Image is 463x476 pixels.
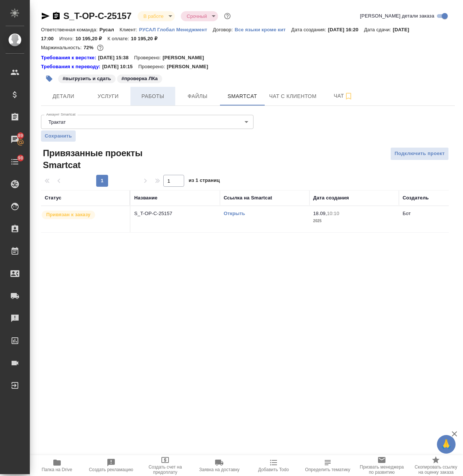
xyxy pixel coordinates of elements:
p: 18.09, [313,211,327,216]
span: Заявка на доставку [199,467,239,472]
span: Чат [325,91,361,101]
span: [PERSON_NAME] детали заказа [360,12,434,20]
a: Открыть [224,211,245,216]
p: Договор: [213,27,235,32]
span: Призвать менеджера по развитию [359,464,404,475]
button: Призвать менеджера по развитию [355,455,409,476]
div: В работе [181,11,218,21]
span: Создать рекламацию [89,467,133,472]
span: Файлы [180,92,215,101]
p: Дата создания: [291,27,328,32]
p: Все языки кроме кит [234,27,291,32]
button: Доп статусы указывают на важность/срочность заказа [223,11,232,21]
span: выгрузить и сдать [57,75,116,81]
span: Услуги [90,92,126,101]
p: Бот [403,211,411,216]
span: Скопировать ссылку на оценку заказа [413,464,459,475]
p: Привязан к заказу [46,211,91,218]
p: Дата сдачи: [364,27,393,32]
p: 2025 [313,217,395,225]
p: 10 195,20 ₽ [75,36,107,41]
p: #проверка ЛКа [122,75,158,82]
button: Скопировать ссылку [52,12,61,21]
button: Скопировать ссылку на оценку заказа [409,455,463,476]
div: Статус [45,194,62,202]
p: Ответственная команда: [41,27,100,32]
button: Сохранить [41,130,76,142]
span: Определить тематику [305,467,350,472]
div: Создатель [403,194,429,202]
span: 98 [13,154,28,162]
a: Все языки кроме кит [234,26,291,32]
p: 10:10 [327,211,339,216]
button: Заявка на доставку [192,455,246,476]
button: Определить тематику [300,455,355,476]
span: Папка на Drive [42,467,72,472]
p: [DATE] 16:20 [328,27,364,32]
span: 89 [13,132,28,139]
div: Нажми, чтобы открыть папку с инструкцией [41,63,102,70]
p: 10 195,20 ₽ [131,36,163,41]
p: [DATE] 10:15 [102,63,138,70]
button: Срочный [185,13,209,19]
p: Итого: [59,36,75,41]
p: Проверено: [138,63,167,70]
button: Подключить проект [390,147,449,160]
p: Проверено: [134,54,163,62]
div: В работе [138,11,175,21]
p: 72% [84,45,95,50]
a: 89 [2,130,28,149]
div: Трактат [41,115,253,129]
div: Ссылка на Smartcat [224,194,272,202]
button: В работе [141,13,166,19]
a: Требования к верстке: [41,54,98,62]
button: 🙏 [437,435,456,454]
p: Маржинальность: [41,45,84,50]
a: Требования к переводу: [41,63,102,70]
button: Скопировать ссылку для ЯМессенджера [41,12,50,21]
span: Детали [45,92,81,101]
div: Название [134,194,157,202]
span: из 1 страниц [189,176,220,187]
a: 98 [2,152,28,171]
p: [PERSON_NAME] [163,54,210,62]
button: Создать рекламацию [84,455,138,476]
div: Дата создания [313,194,349,202]
span: Работы [135,92,171,101]
button: Трактат [46,119,68,125]
p: S_T-OP-C-25157 [134,210,216,217]
button: Добавить Todo [246,455,300,476]
span: Подключить проект [394,149,445,158]
p: РУСАЛ Глобал Менеджмент [139,27,213,32]
p: [DATE] 15:38 [98,54,134,62]
span: Добавить Todo [258,467,289,472]
span: Smartcat [224,92,260,101]
button: Папка на Drive [30,455,84,476]
p: #выгрузить и сдать [63,75,111,82]
a: S_T-OP-C-25157 [63,11,132,21]
p: Клиент: [120,27,139,32]
span: Сохранить [45,132,72,140]
span: 🙏 [440,436,453,452]
a: РУСАЛ Глобал Менеджмент [139,26,213,32]
p: Русал [100,27,120,32]
span: Создать счет на предоплату [143,464,188,475]
p: К оплате: [107,36,131,41]
button: Добавить тэг [41,70,57,87]
button: Создать счет на предоплату [138,455,192,476]
span: Чат с клиентом [269,92,316,101]
svg: Подписаться [344,92,353,101]
span: Привязанные проекты Smartcat [41,147,179,171]
p: [PERSON_NAME] [167,63,214,70]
